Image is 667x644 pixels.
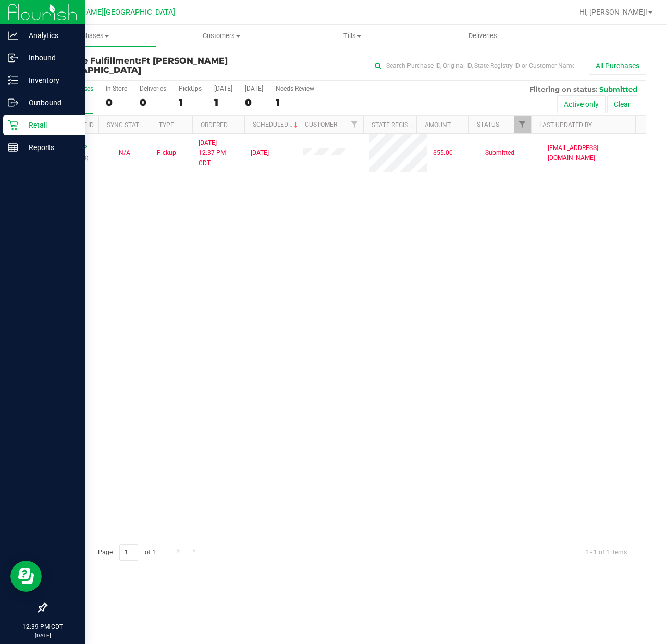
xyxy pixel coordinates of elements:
div: [DATE] [214,85,232,92]
a: Last Updated By [539,121,592,129]
span: Submitted [599,85,637,93]
a: Type [159,121,174,129]
span: Tills [287,31,417,41]
span: Ft [PERSON_NAME][GEOGRAPHIC_DATA] [46,56,228,75]
a: Ordered [201,121,228,129]
button: Active only [557,95,606,113]
iframe: Resource center [10,561,42,592]
span: Hi, [PERSON_NAME]! [579,8,647,16]
p: 12:39 PM CDT [5,622,81,631]
div: 1 [179,96,202,108]
span: $55.00 [433,148,453,158]
a: Filter [514,116,531,133]
a: Customer [305,121,337,128]
span: Filtering on status: [529,85,597,93]
div: 1 [214,96,232,108]
div: In Store [106,85,127,92]
span: Purchases [25,31,156,41]
inline-svg: Outbound [8,97,18,108]
a: Deliveries [417,25,548,47]
p: Inventory [18,74,81,86]
div: Deliveries [140,85,166,92]
span: Not Applicable [119,149,130,156]
inline-svg: Retail [8,120,18,130]
p: [DATE] [5,631,81,639]
p: Reports [18,141,81,154]
p: Analytics [18,29,81,42]
input: Search Purchase ID, Original ID, State Registry ID or Customer Name... [370,58,578,73]
inline-svg: Reports [8,142,18,153]
p: Retail [18,119,81,131]
a: Tills [287,25,417,47]
span: [EMAIL_ADDRESS][DOMAIN_NAME] [548,143,639,163]
div: 1 [276,96,314,108]
a: Sync Status [107,121,147,129]
input: 1 [119,544,138,561]
span: Deliveries [454,31,511,41]
p: Inbound [18,52,81,64]
span: [DATE] 12:37 PM CDT [199,138,238,168]
h3: Purchase Fulfillment: [46,56,246,75]
button: All Purchases [589,57,646,75]
a: State Registry ID [372,121,426,129]
p: Outbound [18,96,81,109]
div: 0 [106,96,127,108]
div: 0 [245,96,263,108]
div: [DATE] [245,85,263,92]
a: Filter [346,116,363,133]
a: Purchases [25,25,156,47]
inline-svg: Inventory [8,75,18,85]
span: Submitted [485,148,514,158]
div: Needs Review [276,85,314,92]
a: Scheduled [253,121,300,128]
inline-svg: Analytics [8,30,18,41]
div: PickUps [179,85,202,92]
span: Customers [156,31,286,41]
button: Clear [607,95,637,113]
button: N/A [119,148,130,158]
span: Ft [PERSON_NAME][GEOGRAPHIC_DATA] [38,8,175,17]
span: Pickup [157,148,176,158]
inline-svg: Inbound [8,53,18,63]
span: Page of 1 [89,544,164,561]
a: Customers [156,25,287,47]
span: [DATE] [251,148,269,158]
a: Status [477,121,499,128]
a: Amount [425,121,451,129]
span: 1 - 1 of 1 items [577,544,635,560]
div: 0 [140,96,166,108]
